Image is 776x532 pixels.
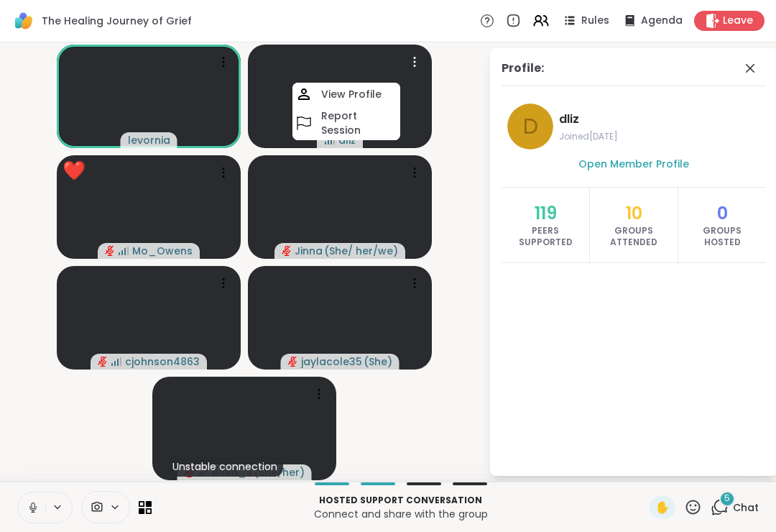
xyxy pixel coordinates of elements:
[125,354,200,369] span: cjohnson4863
[167,457,283,477] div: Unstable connection
[160,494,641,507] p: Hosted support conversation
[63,157,86,185] div: ❤️
[559,111,760,128] span: dliz
[160,507,641,521] p: Connect and share with the group
[626,202,642,225] span: 10
[502,60,544,77] div: Profile:
[516,225,575,248] span: Peers Supported
[301,354,362,369] span: jaylacole35
[717,202,728,225] span: 0
[324,244,398,258] span: ( She/ her/we )
[128,133,170,147] span: levornia
[724,492,730,505] span: 5
[132,244,193,258] span: Mo_Owens
[578,157,689,171] span: Open Member Profile
[604,225,663,248] span: Groups Attended
[282,246,292,256] span: audio-muted
[641,14,683,28] span: Agenda
[288,357,298,367] span: audio-muted
[11,9,36,33] img: ShareWell Logomark
[321,87,382,101] h4: View Profile
[559,131,760,142] span: Joined [DATE]
[581,14,609,28] span: Rules
[105,246,115,256] span: audio-muted
[655,499,670,516] span: ✋
[321,109,397,137] h4: Report Session
[733,500,759,515] span: Chat
[364,354,392,369] span: ( She )
[295,244,323,258] span: Jinna
[693,225,752,248] span: Groups Hosted
[578,155,689,173] a: Open Member Profile
[523,110,538,142] span: d
[535,202,557,225] span: 119
[42,14,192,28] span: The Healing Journey of Grief
[723,14,753,28] span: Leave
[98,357,108,367] span: audio-muted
